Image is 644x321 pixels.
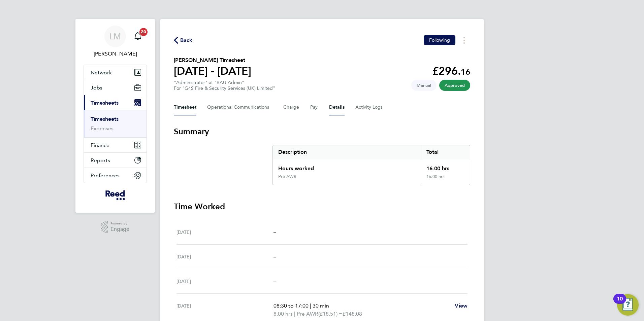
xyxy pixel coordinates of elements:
[174,99,196,115] button: Timesheet
[176,277,273,285] div: [DATE]
[272,145,470,185] div: Summary
[84,26,147,58] a: LM[PERSON_NAME]
[91,116,119,122] a: Timesheets
[294,311,295,317] span: |
[424,35,455,45] button: Following
[273,229,276,235] span: –
[283,99,299,115] button: Charge
[110,226,129,232] span: Engage
[310,99,318,115] button: Pay
[105,190,125,201] img: freesy-logo-retina.png
[84,138,147,152] button: Finance
[91,69,112,76] span: Network
[84,65,147,80] button: Network
[273,302,309,309] span: 08:30 to 17:00
[91,172,120,179] span: Preferences
[180,36,193,44] span: Back
[461,67,470,77] span: 16
[617,294,639,316] button: Open Resource Center, 10 new notifications
[84,168,147,183] button: Preferences
[318,311,343,317] span: (£18.51) =
[91,125,114,132] a: Expenses
[421,174,470,185] div: 16.00 hrs
[455,302,468,309] span: View
[176,302,273,318] div: [DATE]
[84,153,147,168] button: Reports
[84,190,147,201] a: Go to home page
[174,201,470,212] h3: Time Worked
[329,99,345,115] button: Details
[174,85,275,91] div: For "G4S Fire & Security Services (UK) Limited"
[439,80,470,91] span: This timesheet has been approved.
[278,174,296,179] div: Pre AWR
[458,35,470,45] button: Timesheets Menu
[273,311,293,317] span: 8.00 hrs
[91,100,119,106] span: Timesheets
[84,110,147,137] div: Timesheets
[429,37,450,43] span: Following
[174,64,251,78] h1: [DATE] - [DATE]
[313,302,329,309] span: 30 min
[139,28,148,36] span: 20
[297,310,318,318] span: Pre AWR
[91,157,110,164] span: Reports
[84,80,147,95] button: Jobs
[310,302,311,309] span: |
[432,65,470,77] app-decimal: £296.
[176,253,273,261] div: [DATE]
[174,126,470,137] h3: Summary
[617,299,623,308] div: 10
[174,56,251,64] h2: [PERSON_NAME] Timesheet
[91,142,109,148] span: Finance
[84,50,147,58] span: Laura Millward
[411,80,437,91] span: This timesheet was manually created.
[273,253,276,260] span: –
[110,221,129,226] span: Powered by
[174,36,193,44] button: Back
[343,311,362,317] span: £148.08
[421,159,470,174] div: 16.00 hrs
[455,302,468,310] a: View
[273,278,276,284] span: –
[207,99,272,115] button: Operational Communications
[273,145,421,159] div: Description
[101,221,130,234] a: Powered byEngage
[131,26,144,47] a: 20
[91,84,102,91] span: Jobs
[109,32,121,41] span: LM
[75,19,155,213] nav: Main navigation
[174,80,275,91] div: "Administrator" at "BAU Admin"
[421,145,470,159] div: Total
[355,99,384,115] button: Activity Logs
[84,95,147,110] button: Timesheets
[176,228,273,236] div: [DATE]
[273,159,421,174] div: Hours worked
